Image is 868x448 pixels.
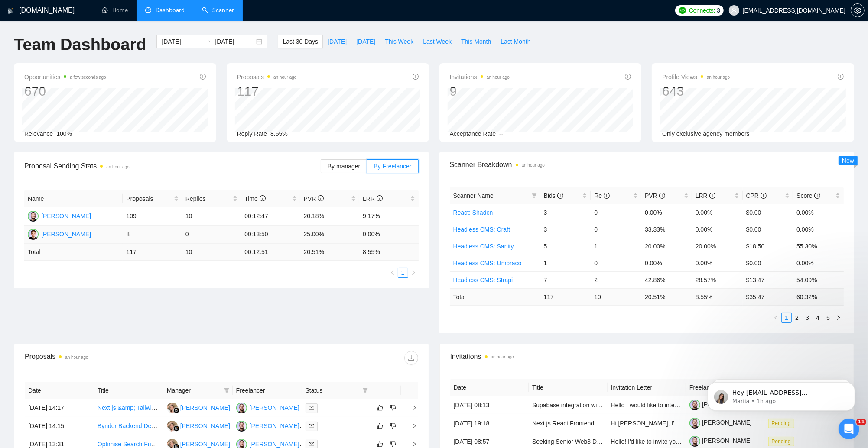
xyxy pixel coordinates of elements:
a: searchScanner [202,6,234,14]
span: dislike [390,441,396,448]
time: an hour ago [65,355,88,360]
button: Last Week [418,35,456,48]
li: 5 [823,313,833,323]
a: 2 [792,313,802,322]
th: Date [450,379,529,396]
span: dislike [390,404,396,411]
td: 0.00% [793,255,844,271]
div: 670 [24,83,106,100]
li: 1 [781,313,792,323]
span: Relevance [24,130,53,137]
td: 3 [540,204,591,221]
span: This Month [461,37,491,46]
span: mail [309,405,314,410]
a: Seeking Senior Web3 Developers [532,438,623,445]
span: CPR [746,192,767,199]
span: Only exclusive agency members [662,130,750,137]
td: 117 [540,288,591,305]
span: info-circle [200,74,206,80]
a: VZ[PERSON_NAME] [167,404,230,411]
a: DA[PERSON_NAME] [28,212,91,219]
th: Proposals [123,190,182,207]
div: [PERSON_NAME] [180,403,230,413]
td: 42.86% [641,271,692,288]
time: an hour ago [106,164,129,169]
a: [PERSON_NAME] [689,437,752,444]
td: $0.00 [743,255,793,271]
input: Start date [162,37,201,46]
span: user [731,7,737,13]
span: right [404,423,417,429]
td: 20.51 % [300,244,359,261]
span: Reply Rate [237,130,267,137]
img: c1STmv92ehUGE8L3CpSfG3NDbLvNWM4f1LNOo2OfOoi-MTnr1V4t6UjSaNdmlxKOKr [689,418,700,429]
span: Manager [167,386,221,395]
span: LRR [363,195,383,202]
span: swap-right [205,38,211,45]
div: [PERSON_NAME] [41,229,91,239]
span: Scanner Breakdown [450,159,844,170]
span: filter [222,384,231,397]
span: Connects: [689,6,715,15]
a: VZ[PERSON_NAME] [167,422,230,429]
span: filter [361,384,370,397]
span: info-circle [814,193,820,199]
span: PVR [645,192,665,199]
span: filter [224,388,229,393]
td: Total [24,244,123,261]
td: [DATE] 08:13 [450,396,529,414]
td: 0 [591,204,641,221]
td: 10 [182,207,241,226]
span: Acceptance Rate [450,130,496,137]
a: Bynder Backend Developers - 100% remote, ASAP, 12&#43; months [98,422,282,429]
td: 00:12:47 [241,207,300,226]
span: 11 [856,419,866,425]
span: -- [499,130,503,137]
td: 20.51 % [641,288,692,305]
span: left [774,315,779,320]
td: $18.50 [743,238,793,255]
span: Proposals [126,194,172,203]
div: 117 [237,83,297,100]
td: 55.30% [793,238,844,255]
button: Last Month [496,35,535,48]
li: Next Page [833,313,844,323]
button: left [771,313,781,323]
span: mail [309,442,314,447]
th: Date [25,382,94,399]
a: OO[PERSON_NAME] [28,230,91,237]
time: a few seconds ago [70,75,106,80]
span: info-circle [413,74,419,80]
td: Next.js &amp; Tailwind CSS Developer Needed for Website Build from Figma Design [94,399,163,417]
span: info-circle [625,74,631,80]
span: filter [530,189,539,202]
a: Next.js &amp; Tailwind CSS Developer Needed for Website Build from Figma Design [98,404,325,411]
div: 643 [662,83,730,100]
td: 54.09% [793,271,844,288]
span: New [842,157,854,164]
td: 117 [123,244,182,261]
td: 00:13:50 [241,226,300,244]
span: mail [309,423,314,429]
a: DA[PERSON_NAME] [236,422,299,429]
td: 0.00% [692,204,743,221]
span: LRR [696,192,715,199]
span: filter [532,193,537,198]
span: Profile Views [662,72,730,82]
td: 33.33% [641,221,692,238]
span: Invitations [450,72,510,82]
span: 8.55% [270,130,288,137]
td: 20.18% [300,207,359,226]
span: Scanner Name [453,192,494,199]
img: gigradar-bm.png [173,407,179,413]
a: VZ[PERSON_NAME] [167,440,230,447]
td: 10 [591,288,641,305]
td: 5 [540,238,591,255]
span: Replies [185,194,231,203]
a: 3 [803,313,812,322]
td: 0 [591,255,641,271]
th: Name [24,190,123,207]
a: Headless CMS: Craft [453,226,510,233]
time: an hour ago [487,75,510,80]
span: download [405,355,418,361]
